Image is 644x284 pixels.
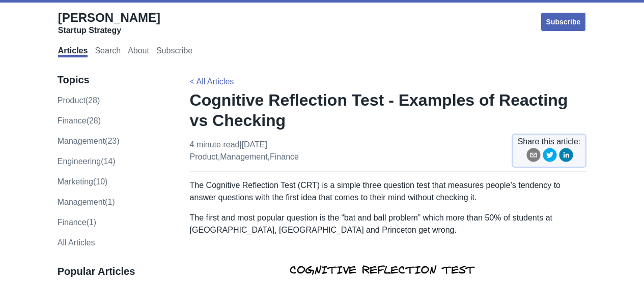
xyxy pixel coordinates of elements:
a: About [128,46,149,57]
p: The first and most popular question is the “bat and ball problem” which more than 50% of students... [190,212,587,236]
a: Subscribe [156,46,192,57]
button: email [526,148,541,166]
span: Share this article: [518,136,581,148]
a: < All Articles [190,77,234,86]
button: linkedin [559,148,573,166]
a: product(28) [58,96,100,105]
h3: Topics [58,74,169,86]
p: The Cognitive Reflection Test (CRT) is a simple three question test that measures people’s tenden... [190,179,587,204]
div: Startup Strategy [58,25,160,36]
span: [PERSON_NAME] [58,11,160,24]
a: engineering(14) [58,157,116,166]
h3: Popular Articles [58,265,169,278]
a: Subscribe [540,12,587,32]
h1: Cognitive Reflection Test - Examples of Reacting vs Checking [190,90,587,131]
a: [PERSON_NAME]Startup Strategy [58,10,160,36]
a: Management(1) [58,198,115,206]
a: marketing(10) [58,177,108,186]
a: Finance(1) [58,218,96,227]
a: All Articles [58,238,95,247]
a: Articles [58,46,88,57]
a: management(23) [58,137,120,145]
a: product [190,152,218,161]
a: management [220,152,267,161]
a: finance [270,152,299,161]
button: twitter [543,148,557,166]
p: 4 minute read | [DATE] , , [190,139,299,163]
a: Search [95,46,121,57]
a: finance(28) [58,116,101,125]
